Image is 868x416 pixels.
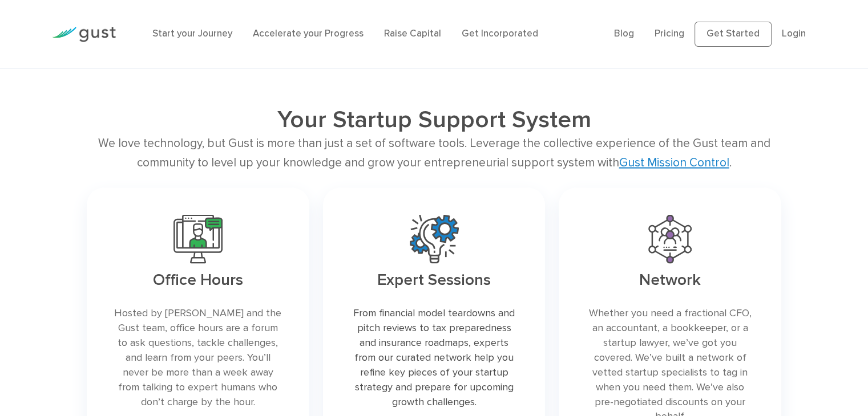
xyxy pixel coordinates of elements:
[619,156,729,170] a: Gust Mission Control
[462,28,538,39] a: Get Incorporated
[87,134,781,172] div: We love technology, but Gust is more than just a set of software tools. Leverage the collective e...
[253,28,364,39] a: Accelerate your Progress
[384,28,441,39] a: Raise Capital
[156,105,712,134] h2: Your Startup Support System
[152,28,232,39] a: Start your Journey
[782,28,806,39] a: Login
[655,28,684,39] a: Pricing
[695,22,772,47] a: Get Started
[614,28,634,39] a: Blog
[52,27,116,42] img: Gust Logo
